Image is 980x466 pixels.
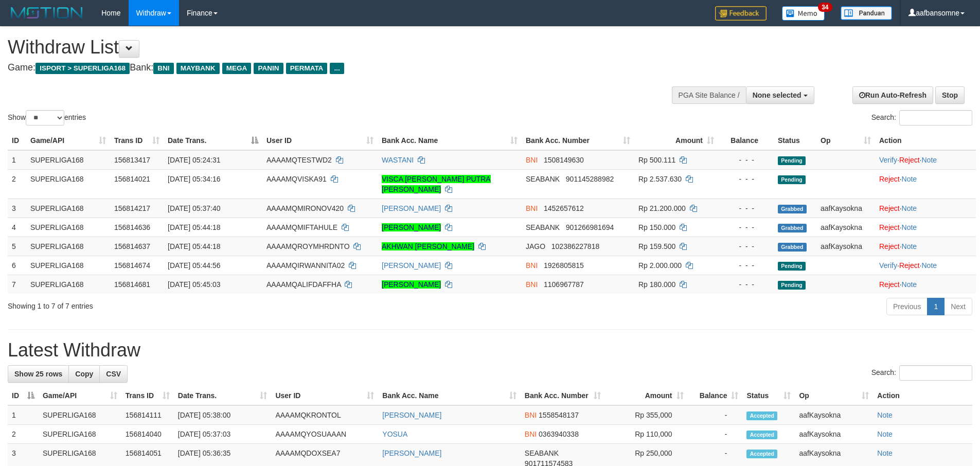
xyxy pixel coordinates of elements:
[271,386,378,405] th: User ID: activate to sort column ascending
[121,405,174,425] td: 156814111
[330,63,344,74] span: ...
[746,411,777,420] span: Accepted
[778,175,806,184] span: Pending
[899,156,920,164] a: Reject
[262,131,378,150] th: User ID: activate to sort column ascending
[26,275,110,294] td: SUPERLIGA168
[382,280,441,289] a: [PERSON_NAME]
[778,262,806,271] span: Pending
[39,405,121,425] td: SUPERLIGA168
[168,223,220,231] span: [DATE] 05:44:18
[99,365,128,383] a: CSV
[921,156,937,164] a: Note
[638,280,675,289] span: Rp 180.000
[525,449,559,457] span: SEABANK
[271,425,378,444] td: AAAAMQYOSUAAAN
[879,223,900,231] a: Reject
[795,405,873,425] td: aafKaysokna
[566,223,614,231] span: Copy 901266981694 to clipboard
[638,204,686,212] span: Rp 21.200.000
[875,218,976,237] td: ·
[875,275,976,294] td: ·
[634,131,718,150] th: Amount: activate to sort column ascending
[266,175,327,183] span: AAAAMQVISKA91
[153,63,173,74] span: BNI
[114,223,150,231] span: 156814636
[382,175,491,193] a: VISCA [PERSON_NAME] PUTRA [PERSON_NAME]
[106,370,121,378] span: CSV
[688,425,743,444] td: -
[14,370,62,378] span: Show 25 rows
[382,430,407,438] a: YOSUA
[566,175,614,183] span: Copy 901145288982 to clipboard
[114,204,150,212] span: 156814217
[382,261,441,270] a: [PERSON_NAME]
[715,6,767,21] img: Feedback.jpg
[266,223,337,231] span: AAAAMQMIFTAHULE
[816,199,875,218] td: aafKaysokna
[378,131,522,150] th: Bank Acc. Name: activate to sort column ascending
[544,156,584,164] span: Copy 1508149630 to clipboard
[877,430,893,438] a: Note
[935,86,965,104] a: Stop
[174,386,272,405] th: Date Trans.: activate to sort column ascending
[525,411,537,419] span: BNI
[551,242,599,250] span: Copy 102386227818 to clipboard
[852,86,933,104] a: Run Auto-Refresh
[26,150,110,170] td: SUPERLIGA168
[742,386,795,405] th: Status: activate to sort column ascending
[526,204,538,212] span: BNI
[899,365,972,381] input: Search:
[526,242,545,250] span: JAGO
[875,237,976,256] td: ·
[638,156,675,164] span: Rp 500.111
[638,242,675,250] span: Rp 159.500
[638,175,682,183] span: Rp 2.537.630
[899,261,920,270] a: Reject
[871,110,972,126] label: Search:
[174,405,272,425] td: [DATE] 05:38:00
[722,155,770,165] div: - - -
[902,223,917,231] a: Note
[722,222,770,232] div: - - -
[722,279,770,290] div: - - -
[26,131,110,150] th: Game/API: activate to sort column ascending
[8,237,26,256] td: 5
[114,261,150,270] span: 156814674
[382,156,414,164] a: WASTANI
[879,204,900,212] a: Reject
[525,430,537,438] span: BNI
[26,237,110,256] td: SUPERLIGA168
[382,242,474,250] a: AKHWAN [PERSON_NAME]
[121,386,174,405] th: Trans ID: activate to sort column ascending
[526,156,538,164] span: BNI
[378,386,521,405] th: Bank Acc. Name: activate to sort column ascending
[879,156,897,164] a: Verify
[168,156,220,164] span: [DATE] 05:24:31
[8,37,643,58] h1: Withdraw List
[266,242,350,250] span: AAAAMQROYMHRDNTO
[521,386,605,405] th: Bank Acc. Number: activate to sort column ascending
[921,261,937,270] a: Note
[753,91,801,99] span: None selected
[818,3,832,12] span: 34
[168,261,220,270] span: [DATE] 05:44:56
[26,218,110,237] td: SUPERLIGA168
[879,175,900,183] a: Reject
[526,175,560,183] span: SEABANK
[539,411,579,419] span: Copy 1558548137 to clipboard
[722,203,770,213] div: - - -
[841,6,892,20] img: panduan.png
[174,425,272,444] td: [DATE] 05:37:03
[879,261,897,270] a: Verify
[879,280,900,289] a: Reject
[8,340,972,361] h1: Latest Withdraw
[8,169,26,199] td: 2
[795,425,873,444] td: aafKaysokna
[722,241,770,252] div: - - -
[382,411,441,419] a: [PERSON_NAME]
[35,63,130,74] span: ISPORT > SUPERLIGA168
[26,169,110,199] td: SUPERLIGA168
[722,174,770,184] div: - - -
[168,280,220,289] span: [DATE] 05:45:03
